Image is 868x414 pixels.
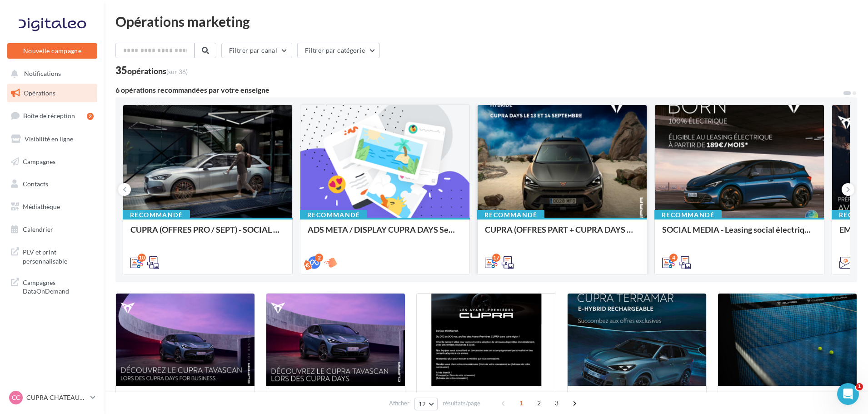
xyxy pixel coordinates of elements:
div: CUPRA (OFFRES PART + CUPRA DAYS / SEPT) - SOCIAL MEDIA [485,225,639,243]
span: Boîte de réception [23,112,75,120]
span: 1 [514,396,529,410]
div: Recommandé [477,210,544,220]
a: Calendrier [5,220,99,239]
div: 35 [115,65,188,75]
div: Recommandé [123,210,190,220]
a: CC CUPRA CHATEAUROUX [7,389,97,406]
span: CC [12,393,20,402]
span: Afficher [389,399,409,408]
button: Filtrer par canal [221,43,292,58]
div: 4 [669,254,678,262]
span: Contacts [23,180,48,188]
div: CUPRA (OFFRES PRO / SEPT) - SOCIAL MEDIA [130,225,285,243]
a: Boîte de réception2 [5,106,99,125]
div: opérations [127,67,188,75]
p: CUPRA CHATEAUROUX [26,393,87,402]
span: Campagnes [23,157,55,165]
div: ADS META / DISPLAY CUPRA DAYS Septembre 2025 [308,225,462,243]
div: Recommandé [300,210,367,220]
a: PLV et print personnalisable [5,242,99,269]
span: Campagnes DataOnDemand [23,276,94,296]
a: Campagnes DataOnDemand [5,273,99,299]
span: (sur 36) [166,68,188,75]
button: Filtrer par catégorie [297,43,380,58]
div: 17 [492,254,500,262]
div: 10 [138,254,146,262]
span: 1 [856,383,863,390]
span: Notifications [24,70,61,78]
a: Visibilité en ligne [5,130,99,149]
div: 2 [315,254,323,262]
span: 12 [419,400,426,408]
div: SOCIAL MEDIA - Leasing social électrique - CUPRA Born [662,225,817,243]
span: PLV et print personnalisable [23,246,94,265]
a: Contacts [5,175,99,194]
div: Opérations marketing [115,15,857,28]
span: Visibilité en ligne [25,135,73,143]
div: 6 opérations recommandées par votre enseigne [115,86,843,94]
span: Médiathèque [23,203,60,210]
button: 12 [414,398,438,410]
button: Nouvelle campagne [7,43,97,59]
span: 2 [532,396,546,410]
a: Opérations [5,84,99,103]
a: Campagnes [5,152,99,171]
div: Recommandé [654,210,722,220]
span: Calendrier [23,225,53,233]
span: résultats/page [443,399,480,408]
iframe: Intercom live chat [837,383,859,405]
a: Médiathèque [5,197,99,216]
span: 3 [549,396,564,410]
span: Opérations [24,89,55,97]
div: 2 [87,113,94,120]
